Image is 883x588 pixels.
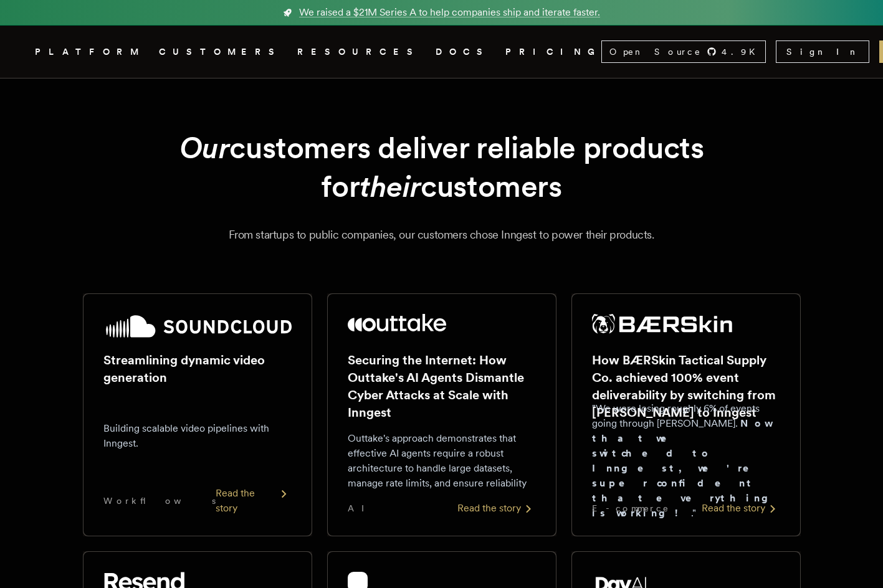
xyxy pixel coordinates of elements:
button: RESOURCES [297,44,421,60]
div: Read the story [702,501,780,516]
div: Read the story [216,486,292,516]
strong: Now that we switched to Inngest, we're super confident that everything is working! [592,417,778,519]
em: their [360,168,421,204]
a: BÆRSkin Tactical Supply Co. logoHow BÆRSkin Tactical Supply Co. achieved 100% event deliverabilit... [571,293,801,536]
h2: Securing the Internet: How Outtake's AI Agents Dismantle Cyber Attacks at Scale with Inngest [348,351,536,421]
div: Read the story [457,501,536,516]
span: We raised a $21M Series A to help companies ship and iterate faster. [299,5,600,20]
p: Building scalable video pipelines with Inngest. [103,421,292,451]
a: DOCS [436,44,490,60]
a: Sign In [776,40,869,63]
a: CUSTOMERS [159,44,282,60]
p: From startups to public companies, our customers chose Inngest to power their products. [50,226,833,244]
a: SoundCloud logoStreamlining dynamic video generationBuilding scalable video pipelines with Innges... [83,293,312,536]
img: Outtake [348,314,447,331]
a: PRICING [505,44,601,60]
span: 4.9 K [722,45,763,58]
img: BÆRSkin Tactical Supply Co. [592,314,733,334]
em: Our [179,130,230,166]
a: Outtake logoSecuring the Internet: How Outtake's AI Agents Dismantle Cyber Attacks at Scale with ... [327,293,556,536]
span: AI [348,502,375,514]
p: Outtake's approach demonstrates that effective AI agents require a robust architecture to handle ... [348,431,536,491]
h2: How BÆRSkin Tactical Supply Co. achieved 100% event deliverability by switching from [PERSON_NAME... [592,351,780,421]
span: E-commerce [592,502,669,514]
p: "We were losing roughly 6% of events going through [PERSON_NAME]. ." [592,401,780,521]
h1: customers deliver reliable products for customers [113,128,771,206]
button: PLATFORM [35,44,144,60]
h2: Streamlining dynamic video generation [103,351,292,386]
span: Workflows [103,495,216,507]
img: SoundCloud [103,314,292,339]
span: Open Source [609,45,702,58]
